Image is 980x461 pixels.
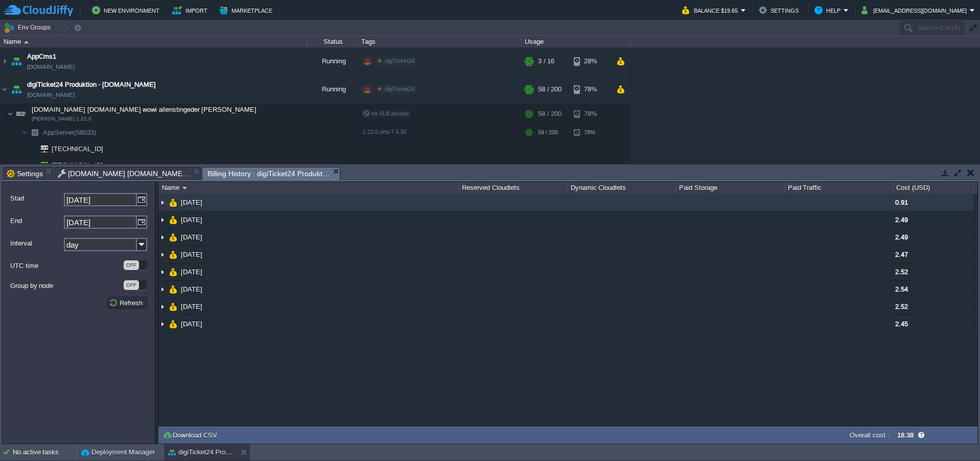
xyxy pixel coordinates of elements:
[180,320,204,328] span: [DATE]
[574,125,607,140] div: 78%
[676,182,784,194] div: Paid Storage
[158,229,167,246] img: AMDAwAAAACH5BAEAAAAALAAAAAABAAEAAAICRAEAOw==
[182,187,187,189] img: AMDAwAAAACH5BAEAAAAALAAAAAABAAEAAAICRAEAOw==
[169,263,177,280] img: AMDAwAAAACH5BAEAAAAALAAAAAABAAEAAAICRAEAOw==
[124,280,139,290] div: OFF
[27,80,156,90] a: digiTicket24 Produktion - [DOMAIN_NAME]
[895,251,908,258] span: 2.47
[31,105,258,114] span: [DOMAIN_NAME] [DOMAIN_NAME] wowi allenstingeder [PERSON_NAME]
[895,268,908,276] span: 2.52
[162,430,220,440] button: Download CSV
[180,302,204,311] a: [DATE]
[28,125,42,140] img: AMDAwAAAACH5BAEAAAAALAAAAAABAAEAAAICRAEAOw==
[895,199,908,206] span: 0.91
[180,268,204,276] a: [DATE]
[785,182,893,194] div: Paid Traffic
[538,76,562,103] div: 58 / 200
[568,182,676,194] div: Dynamic Cloudlets
[169,194,177,211] img: AMDAwAAAACH5BAEAAAAALAAAAAABAAEAAAICRAEAOw==
[307,76,358,103] div: Running
[538,47,554,75] div: 3 / 16
[158,246,167,263] img: AMDAwAAAACH5BAEAAAAALAAAAAABAAEAAAICRAEAOw==
[21,125,28,140] img: AMDAwAAAACH5BAEAAAAALAAAAAABAAEAAAICRAEAOw==
[109,298,146,307] button: Refresh
[682,4,741,16] button: Balance $19.65
[9,47,24,75] img: AMDAwAAAACH5BAEAAAAALAAAAAABAAEAAAICRAEAOw==
[895,285,908,293] span: 2.54
[169,281,177,298] img: AMDAwAAAACH5BAEAAAAALAAAAAABAAEAAAICRAEAOw==
[1,76,9,103] img: AMDAwAAAACH5BAEAAAAALAAAAAABAAEAAAICRAEAOw==
[27,90,75,100] a: [DOMAIN_NAME]
[14,104,28,124] img: AMDAwAAAACH5BAEAAAAALAAAAAABAAEAAAICRAEAOw==
[32,116,91,122] span: [PERSON_NAME] 1.22.0
[180,250,204,259] a: [DATE]
[169,298,177,315] img: AMDAwAAAACH5BAEAAAAALAAAAAABAAEAAAICRAEAOw==
[169,246,177,263] img: AMDAwAAAACH5BAEAAAAALAAAAAABAAEAAAICRAEAOw==
[27,52,56,62] a: AppCms1
[207,167,330,180] span: Billing History : digiTicket24 Produktion - [DOMAIN_NAME]
[363,129,406,135] span: 1.22.0-php-7.4.30
[9,76,24,103] img: AMDAwAAAACH5BAEAAAAALAAAAAABAAEAAAICRAEAOw==
[759,4,802,16] button: Settings
[158,316,167,332] img: AMDAwAAAACH5BAEAAAAALAAAAAABAAEAAAICRAEAOw==
[897,431,914,439] label: 18.38
[10,260,123,271] label: UTC time
[158,298,167,315] img: AMDAwAAAACH5BAEAAAAALAAAAAABAAEAAAICRAEAOw==
[124,260,139,270] div: OFF
[220,4,275,16] button: Marketplace
[4,20,54,35] button: Env Groups
[4,4,73,17] img: CloudJiffy
[363,110,409,116] span: no SLB access
[31,106,258,113] a: [DOMAIN_NAME] [DOMAIN_NAME] wowi allenstingeder [PERSON_NAME][PERSON_NAME] 1.22.0
[158,281,167,298] img: AMDAwAAAACH5BAEAAAAALAAAAAABAAEAAAICRAEAOw==
[158,211,167,228] img: AMDAwAAAACH5BAEAAAAALAAAAAABAAEAAAICRAEAOw==
[172,4,211,16] button: Import
[158,194,167,211] img: AMDAwAAAACH5BAEAAAAALAAAAAABAAEAAAICRAEAOw==
[10,238,63,249] label: Interval
[81,447,155,457] button: Deployment Manager
[895,303,908,310] span: 2.52
[937,420,970,451] iframe: chat widget
[180,198,204,207] a: [DATE]
[895,233,908,241] span: 2.49
[27,62,75,72] a: [DOMAIN_NAME]
[159,182,458,194] div: Name
[895,320,908,328] span: 2.45
[7,104,13,124] img: AMDAwAAAACH5BAEAAAAALAAAAAABAAEAAAICRAEAOw==
[574,76,607,103] div: 78%
[51,161,105,169] a: [TECHNICAL_ID]
[13,444,77,460] div: No active tasks
[34,157,48,173] img: AMDAwAAAACH5BAEAAAAALAAAAAABAAEAAAICRAEAOw==
[10,215,63,226] label: End
[814,4,844,16] button: Help
[574,47,607,75] div: 28%
[180,215,204,224] a: [DATE]
[169,316,177,332] img: AMDAwAAAACH5BAEAAAAALAAAAAABAAEAAAICRAEAOw==
[51,141,105,157] span: [TECHNICAL_ID]
[307,47,358,75] div: Running
[359,36,521,47] div: Tags
[522,36,630,47] div: Usage
[42,128,98,137] span: AppServer
[180,233,204,241] a: [DATE]
[180,285,204,294] a: [DATE]
[51,157,105,173] span: [TECHNICAL_ID]
[538,104,562,124] div: 58 / 200
[24,41,29,43] img: AMDAwAAAACH5BAEAAAAALAAAAAABAAEAAAICRAEAOw==
[385,58,414,64] span: digiTicket24
[7,167,43,180] span: Settings
[169,211,177,228] img: AMDAwAAAACH5BAEAAAAALAAAAAABAAEAAAICRAEAOw==
[92,4,162,16] button: New Environment
[308,36,358,47] div: Status
[28,141,34,157] img: AMDAwAAAACH5BAEAAAAALAAAAAABAAEAAAICRAEAOw==
[894,182,974,194] div: Cost (USD)
[385,86,414,92] span: digiTicket24
[168,447,232,457] button: digiTicket24 Produktion - [DOMAIN_NAME]
[28,157,34,173] img: AMDAwAAAACH5BAEAAAAALAAAAAABAAEAAAICRAEAOw==
[459,182,567,194] div: Reserved Cloudlets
